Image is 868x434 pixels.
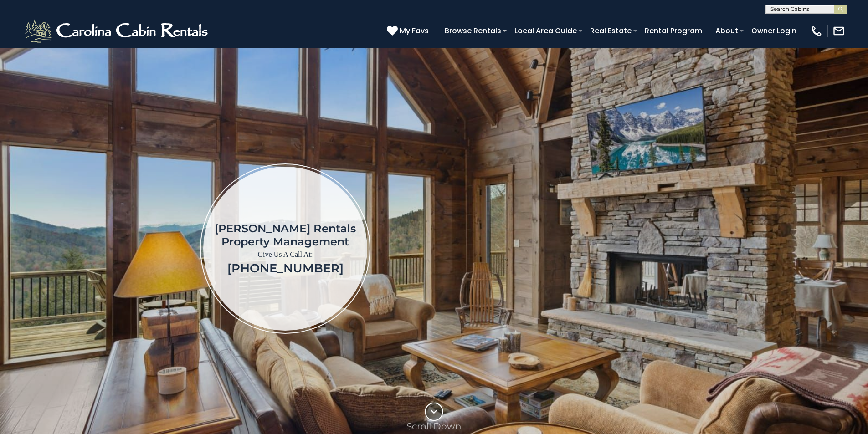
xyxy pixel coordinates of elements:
h1: [PERSON_NAME] Rentals Property Management [215,222,356,248]
a: Rental Program [640,23,707,39]
img: mail-regular-white.png [832,25,845,37]
a: My Favs [387,25,431,37]
span: My Favs [400,25,429,36]
a: [PHONE_NUMBER] [227,261,344,276]
iframe: New Contact Form [517,75,815,423]
p: Scroll Down [406,421,462,432]
img: phone-regular-white.png [810,25,823,37]
a: Browse Rentals [440,23,506,39]
img: White-1-2.png [23,17,212,45]
a: About [711,23,743,39]
p: Give Us A Call At: [215,248,356,261]
a: Local Area Guide [510,23,581,39]
a: Owner Login [747,23,801,39]
a: Real Estate [586,23,636,39]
